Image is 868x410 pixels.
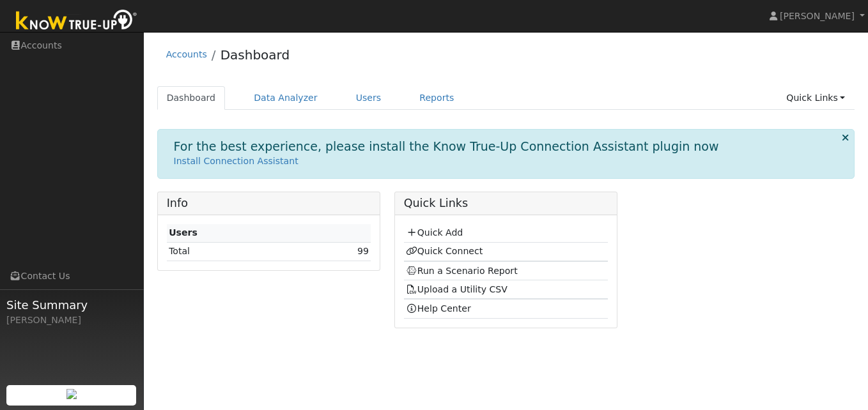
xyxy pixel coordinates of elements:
[66,389,77,399] img: retrieve
[166,49,207,59] a: Accounts
[777,86,855,110] a: Quick Links
[780,11,855,21] span: [PERSON_NAME]
[6,296,137,314] span: Site Summary
[244,86,327,110] a: Data Analyzer
[157,86,226,110] a: Dashboard
[174,156,298,166] a: Install Connection Assistant
[346,86,391,110] a: Users
[10,7,144,36] img: Know True-Up
[221,47,290,63] a: Dashboard
[6,314,137,327] div: [PERSON_NAME]
[174,139,719,154] h1: For the best experience, please install the Know True-Up Connection Assistant plugin now
[410,86,463,110] a: Reports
